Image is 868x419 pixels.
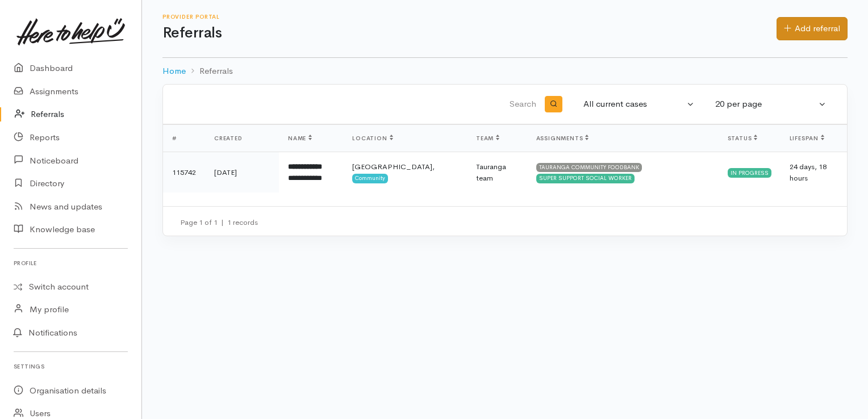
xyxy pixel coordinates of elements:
[205,125,279,152] th: Created
[536,163,642,172] div: TAURANGA COMMUNITY FOODBANK
[186,65,233,78] li: Referrals
[288,135,312,142] span: Name
[728,168,771,177] div: In progress
[163,125,205,152] th: #
[352,135,393,142] span: Location
[790,162,827,183] span: 24 days, 18 hours
[177,91,539,118] input: Search
[214,167,237,177] time: [DATE]
[352,162,435,171] span: [GEOGRAPHIC_DATA],
[180,217,258,227] small: Page 1 of 1 1 records
[536,174,635,183] div: SUPER SUPPORT SOCIAL WORKER
[708,93,833,115] button: 20 per page
[163,152,205,193] td: 115742
[476,135,499,142] span: Team
[352,174,388,183] span: Community
[583,98,685,111] div: All current cases
[162,65,186,78] a: Home
[162,25,777,41] h1: Referrals
[476,161,518,183] div: Tauranga team
[790,135,824,142] span: Lifespan
[162,14,777,20] h6: Provider Portal
[14,255,128,271] h6: Profile
[14,359,128,374] h6: Settings
[728,135,758,142] span: Status
[536,135,589,142] span: Assignments
[162,58,848,85] nav: breadcrumb
[577,93,702,115] button: All current cases
[715,98,816,111] div: 20 per page
[777,17,848,40] a: Add referral
[221,217,224,227] span: |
